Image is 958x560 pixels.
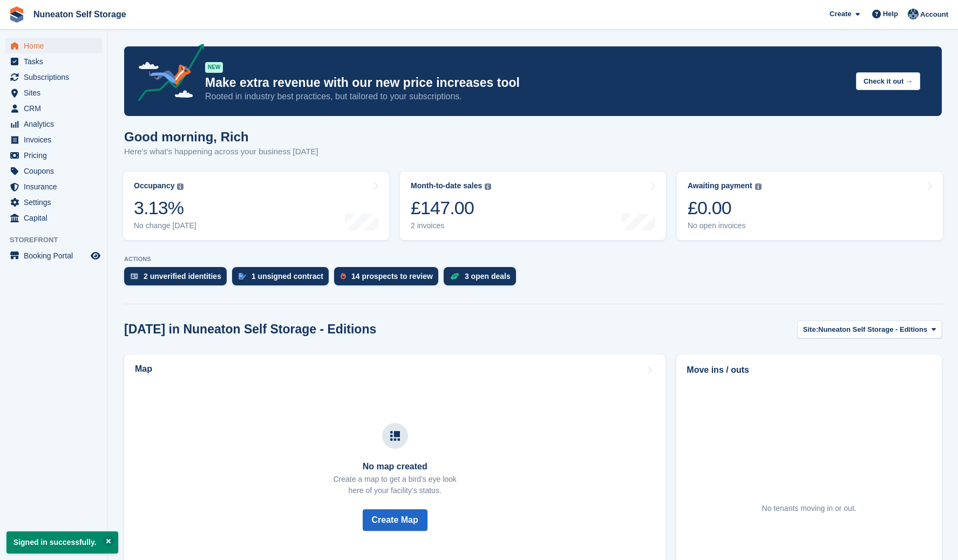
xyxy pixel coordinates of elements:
div: £147.00 [411,197,491,219]
span: Sites [24,85,89,100]
a: menu [5,85,102,100]
span: Analytics [24,117,89,132]
h2: Map [135,364,152,374]
img: stora-icon-8386f47178a22dfd0bd8f6a31ec36ba5ce8667c1dd55bd0f319d3a0aa187defe.svg [9,6,25,23]
a: menu [5,132,102,147]
span: Invoices [24,132,89,147]
span: Account [920,9,948,20]
a: menu [5,101,102,116]
button: Create Map [363,509,427,531]
span: Booking Portal [24,248,89,263]
a: Month-to-date sales £147.00 2 invoices [400,172,666,240]
span: Settings [24,195,89,210]
a: 1 unsigned contract [232,267,334,291]
img: icon-info-grey-7440780725fd019a000dd9b08b2336e03edf1995a4989e88bcd33f0948082b44.svg [485,183,491,190]
a: menu [5,210,102,226]
span: Pricing [24,148,89,163]
span: Coupons [24,163,89,179]
div: 14 prospects to review [351,272,433,281]
div: 3.13% [134,197,196,219]
a: menu [5,195,102,210]
a: 2 unverified identities [124,267,232,291]
img: map-icn-33ee37083ee616e46c38cad1a60f524a97daa1e2b2c8c0bc3eb3415660979fc1.svg [390,431,400,441]
button: Check it out → [856,72,920,90]
a: menu [5,70,102,85]
div: No tenants moving in or out. [762,503,857,514]
p: Here's what's happening across your business [DATE] [124,146,318,158]
a: menu [5,117,102,132]
p: Create a map to get a bird's eye look here of your facility's status. [333,474,456,496]
a: Occupancy 3.13% No change [DATE] [123,172,389,240]
a: menu [5,54,102,69]
span: Insurance [24,179,89,194]
h2: [DATE] in Nuneaton Self Storage - Editions [124,322,376,337]
span: Capital [24,210,89,226]
img: icon-info-grey-7440780725fd019a000dd9b08b2336e03edf1995a4989e88bcd33f0948082b44.svg [177,183,184,190]
a: menu [5,163,102,179]
button: Site: Nuneaton Self Storage - Editions [797,320,942,338]
a: 14 prospects to review [334,267,444,291]
p: Rooted in industry best practices, but tailored to your subscriptions. [205,91,847,103]
div: Awaiting payment [688,181,752,190]
a: menu [5,38,102,53]
span: Help [883,9,898,19]
div: Month-to-date sales [411,181,482,190]
img: prospect-51fa495bee0391a8d652442698ab0144808aea92771e9ea1ae160a38d050c398.svg [341,273,346,279]
img: price-adjustments-announcement-icon-8257ccfd72463d97f412b2fc003d46551f7dbcb40ab6d574587a9cd5c0d94... [129,44,205,105]
p: Make extra revenue with our new price increases tool [205,75,847,91]
span: Subscriptions [24,70,89,85]
div: 2 invoices [411,221,491,230]
div: No change [DATE] [134,221,196,230]
span: Nuneaton Self Storage - Editions [818,324,927,335]
a: Awaiting payment £0.00 No open invoices [677,172,943,240]
h2: Move ins / outs [687,364,932,377]
img: icon-info-grey-7440780725fd019a000dd9b08b2336e03edf1995a4989e88bcd33f0948082b44.svg [755,183,762,190]
p: Signed in successfully. [6,531,118,554]
div: £0.00 [688,197,762,219]
div: 1 unsigned contract [252,272,323,281]
a: Preview store [89,249,102,262]
div: Occupancy [134,181,174,190]
h1: Good morning, Rich [124,129,318,144]
img: deal-1b604bf984904fb50ccaf53a9ad4b4a5d6e5aea283cecdc64d6e3604feb123c2.svg [450,272,459,280]
img: verify_identity-adf6edd0f0f0b5bbfe63781bf79b02c33cf7c696d77639b501bdc392416b5a36.svg [131,273,138,279]
span: Create [830,9,851,19]
span: Home [24,38,89,53]
p: ACTIONS [124,256,942,263]
h3: No map created [333,462,456,472]
img: contract_signature_icon-13c848040528278c33f63329250d36e43548de30e8caae1d1a13099fd9432cc5.svg [239,273,246,279]
div: 2 unverified identities [144,272,221,281]
div: NEW [205,62,223,73]
a: Nuneaton Self Storage [29,5,131,23]
a: menu [5,248,102,263]
a: menu [5,148,102,163]
div: No open invoices [688,221,762,230]
span: Tasks [24,54,89,69]
div: 3 open deals [465,272,511,281]
span: Site: [803,324,818,335]
a: menu [5,179,102,194]
a: 3 open deals [444,267,521,291]
span: CRM [24,101,89,116]
span: Storefront [10,235,107,245]
img: Rich Palmer [908,9,919,19]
